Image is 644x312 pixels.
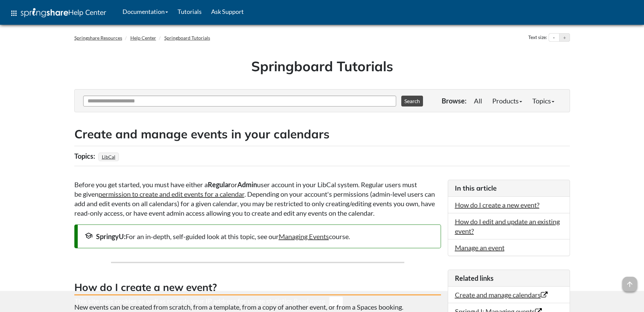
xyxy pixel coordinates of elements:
[173,3,206,20] a: Tutorials
[455,274,494,282] span: Related links
[85,232,434,241] div: For an in-depth, self-guided look at this topic, see our course.
[237,180,257,189] strong: Admin
[401,96,423,106] button: Search
[21,8,68,17] img: Springshare
[101,152,116,162] a: LibCal
[455,201,539,209] a: How do I create a new event?
[206,3,249,20] a: Ask Support
[527,94,559,108] a: Topics
[130,35,156,41] a: Help Center
[487,94,527,108] a: Products
[68,8,106,17] span: Help Center
[549,34,559,42] button: Decrease text size
[208,180,231,189] strong: Regular
[74,150,97,162] div: Topics:
[74,35,122,41] a: Springshare Resources
[622,277,637,286] a: arrow_upward
[74,126,570,142] h2: Create and manage events in your calendars
[5,3,111,23] a: apps Help Center
[527,33,549,42] div: Text size:
[279,232,329,240] a: Managing Events
[455,243,504,252] a: Manage an event
[622,277,637,292] span: arrow_upward
[98,190,244,198] a: permission to create and edit events for a calendar
[455,217,560,235] a: How do I edit and update an existing event?
[96,232,126,240] strong: SpringyU:
[74,180,441,218] p: Before you get started, you must have either a or user account in your LibCal system. Regular use...
[455,183,563,193] h3: In this article
[74,280,441,295] h3: How do I create a new event?
[74,302,441,312] p: New events can be created from scratch, from a template, from a copy of another event, or from a ...
[469,94,487,108] a: All
[442,96,466,105] p: Browse:
[164,35,210,41] a: Springboard Tutorials
[68,296,577,307] div: This site uses cookies as well as records your IP address for usage statistics.
[455,291,548,299] a: Create and manage calendars
[10,9,18,17] span: apps
[559,34,570,42] button: Increase text size
[85,232,93,240] span: school
[118,3,173,20] a: Documentation
[79,57,565,76] h1: Springboard Tutorials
